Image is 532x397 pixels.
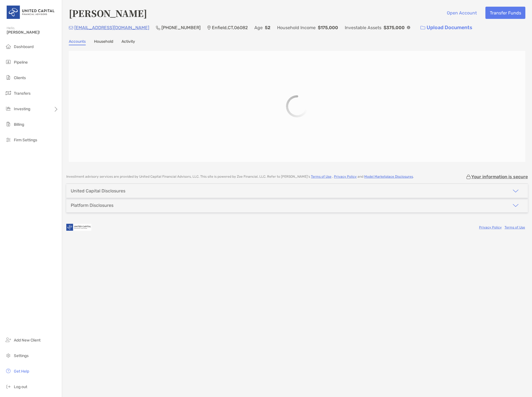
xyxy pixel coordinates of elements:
[14,76,26,80] span: Clients
[212,24,248,31] p: Enfield , CT , 06082
[161,24,201,31] p: [PHONE_NUMBER]
[5,74,12,81] img: clients icon
[94,39,113,45] a: Household
[417,22,476,34] a: Upload Documents
[14,385,27,389] span: Log out
[14,138,37,142] span: Firm Settings
[5,136,12,143] img: firm-settings icon
[14,122,24,127] span: Billing
[5,336,12,343] img: add_new_client icon
[407,26,410,29] img: Info Icon
[420,26,425,30] img: button icon
[14,44,34,49] span: Dashboard
[479,225,502,229] a: Privacy Policy
[512,202,519,209] img: icon arrow
[69,7,147,19] h4: [PERSON_NAME]
[5,383,12,390] img: logout icon
[14,353,29,358] span: Settings
[69,26,73,29] img: Email Icon
[364,175,413,179] a: Model Marketplace Disclosures
[5,105,12,112] img: investing icon
[69,39,86,45] a: Accounts
[442,7,481,19] button: Open Account
[14,91,31,96] span: Transfers
[7,2,55,22] img: United Capital Logo
[66,175,414,179] p: Investment advisory services are provided by United Capital Financial Advisors, LLC . This site i...
[471,174,528,179] p: Your information is secure
[265,24,270,31] p: 52
[14,107,30,111] span: Investing
[318,24,338,31] p: $175,000
[277,24,316,31] p: Household Income
[14,338,40,343] span: Add New Client
[71,203,113,208] div: Platform Disclosures
[5,59,12,65] img: pipeline icon
[121,39,135,45] a: Activity
[5,43,12,50] img: dashboard icon
[485,7,525,19] button: Transfer Funds
[71,188,125,194] div: United Capital Disclosures
[512,188,519,194] img: icon arrow
[345,24,381,31] p: Investable Assets
[5,352,12,359] img: settings icon
[5,368,12,374] img: get-help icon
[5,121,12,127] img: billing icon
[7,30,59,35] span: [PERSON_NAME]!
[311,175,331,179] a: Terms of Use
[14,369,29,374] span: Get Help
[505,225,525,229] a: Terms of Use
[14,60,28,65] span: Pipeline
[5,90,12,96] img: transfers icon
[334,175,357,179] a: Privacy Policy
[254,24,263,31] p: Age
[66,221,91,233] img: company logo
[384,24,405,31] p: $375,000
[156,26,160,30] img: Phone Icon
[207,26,211,30] img: Location Icon
[74,24,149,31] p: [EMAIL_ADDRESS][DOMAIN_NAME]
